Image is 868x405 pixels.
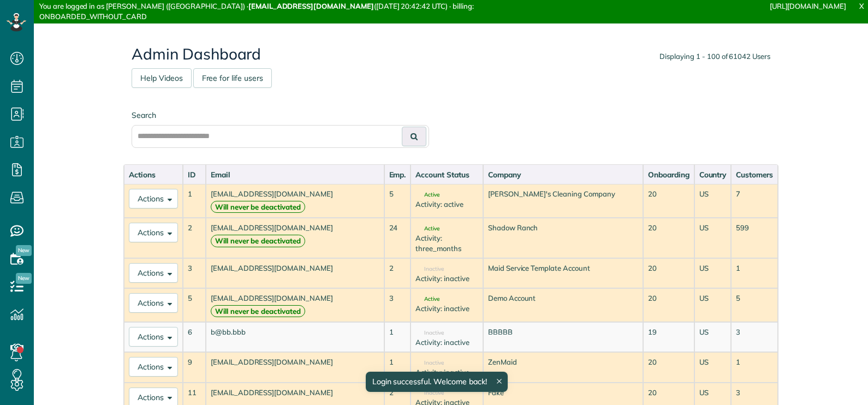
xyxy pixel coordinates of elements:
span: Active [415,192,439,198]
strong: [EMAIL_ADDRESS][DOMAIN_NAME] [248,2,374,10]
div: Activity: inactive [415,303,478,314]
td: 3 [183,258,206,288]
span: Inactive [415,330,444,336]
div: Actions [129,169,178,180]
div: Displaying 1 - 100 of 61042 Users [659,51,770,62]
td: 1 [731,352,778,382]
td: Shadow Ranch [483,218,643,258]
td: 2 [384,258,411,288]
td: [EMAIL_ADDRESS][DOMAIN_NAME] [206,184,384,218]
div: Login successful. Welcome back! [365,372,507,392]
td: US [694,184,732,218]
td: 3 [384,288,411,322]
div: Emp. [389,169,406,180]
div: Activity: inactive [415,367,478,378]
td: 1 [731,258,778,288]
td: [PERSON_NAME]'s Cleaning Company [483,184,643,218]
td: 7 [731,184,778,218]
h2: Admin Dashboard [132,46,770,63]
td: 5 [731,288,778,322]
td: 1 [384,352,411,382]
span: Active [415,296,439,302]
td: 20 [643,184,694,218]
td: US [694,258,732,288]
td: [EMAIL_ADDRESS][DOMAIN_NAME] [206,352,384,382]
div: Activity: three_months [415,233,478,253]
div: Activity: active [415,199,478,210]
td: 20 [643,352,694,382]
td: 20 [643,288,694,322]
button: Actions [129,189,178,209]
a: Help Videos [132,68,192,88]
td: 599 [731,218,778,258]
button: Actions [129,223,178,242]
td: 24 [384,218,411,258]
td: 1 [384,322,411,352]
div: Company [488,169,638,180]
strong: Will never be deactivated [211,235,305,247]
td: 3 [731,322,778,352]
div: ID [188,169,201,180]
div: Onboarding [648,169,689,180]
td: b@bb.bbb [206,322,384,352]
td: US [694,288,732,322]
td: 5 [183,288,206,322]
div: Activity: inactive [415,273,478,284]
strong: Will never be deactivated [211,305,305,318]
td: 9 [183,352,206,382]
a: Free for life users [193,68,272,88]
a: [URL][DOMAIN_NAME] [770,2,846,10]
td: [EMAIL_ADDRESS][DOMAIN_NAME] [206,258,384,288]
td: BBBBB [483,322,643,352]
td: 6 [183,322,206,352]
td: 20 [643,218,694,258]
td: US [694,218,732,258]
span: New [16,245,32,256]
span: Inactive [415,360,444,366]
span: Inactive [415,390,444,396]
td: 20 [643,258,694,288]
td: 2 [183,218,206,258]
div: Account Status [415,169,478,180]
span: New [16,273,32,284]
td: 19 [643,322,694,352]
span: Inactive [415,266,444,272]
td: US [694,322,732,352]
td: Maid Service Template Account [483,258,643,288]
td: [EMAIL_ADDRESS][DOMAIN_NAME] [206,218,384,258]
div: Email [211,169,379,180]
td: [EMAIL_ADDRESS][DOMAIN_NAME] [206,288,384,322]
td: US [694,352,732,382]
td: 5 [384,184,411,218]
td: ZenMaid [483,352,643,382]
div: Customers [736,169,773,180]
button: Actions [129,327,178,347]
div: Activity: inactive [415,337,478,348]
strong: Will never be deactivated [211,201,305,213]
button: Actions [129,293,178,313]
div: Country [699,169,727,180]
button: Actions [129,263,178,283]
button: Actions [129,357,178,377]
td: 1 [183,184,206,218]
label: Search [132,110,429,121]
td: Demo Account [483,288,643,322]
span: Active [415,226,439,231]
